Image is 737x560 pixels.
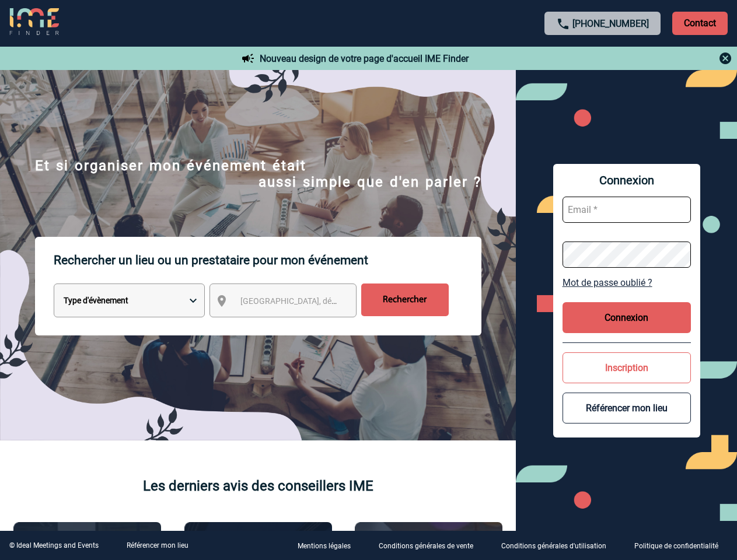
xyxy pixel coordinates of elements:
[288,540,369,551] a: Mentions légales
[563,352,691,383] button: Inscription
[54,237,481,283] p: Rechercher un lieu ou un prestataire pour mon événement
[556,17,570,31] img: call-24-px.png
[361,283,449,316] input: Rechercher
[625,540,737,551] a: Politique de confidentialité
[492,540,625,551] a: Conditions générales d'utilisation
[563,197,691,223] input: Email *
[563,302,691,333] button: Connexion
[240,296,403,306] span: [GEOGRAPHIC_DATA], département, région...
[369,540,492,551] a: Conditions générales de vente
[379,542,473,551] p: Conditions générales de vente
[298,542,351,551] p: Mentions légales
[563,393,691,423] button: Référencer mon lieu
[9,541,99,549] div: © Ideal Meetings and Events
[634,542,718,551] p: Politique de confidentialité
[563,277,691,288] a: Mot de passe oublié ?
[672,12,728,35] p: Contact
[127,541,188,549] a: Référencer mon lieu
[572,18,649,29] a: [PHONE_NUMBER]
[501,542,606,551] p: Conditions générales d'utilisation
[563,173,691,187] span: Connexion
